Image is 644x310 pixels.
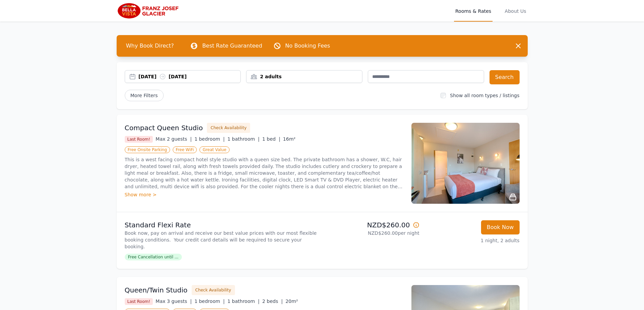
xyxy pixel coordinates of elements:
button: Check Availability [192,285,235,295]
span: 16m² [283,136,295,142]
span: Why Book Direct? [121,39,180,53]
span: More Filters [125,90,164,101]
span: 1 bathroom | [228,299,260,304]
span: Max 3 guests | [156,299,192,304]
div: [DATE] [DATE] [139,73,241,80]
span: 1 bed | [262,136,280,142]
div: 2 adults [246,73,362,80]
h3: Compact Queen Studio [125,123,203,133]
span: Last Room! [125,298,153,305]
p: Standard Flexi Rate [125,220,319,230]
span: Max 2 guests | [156,136,192,142]
span: Free Onsite Parking [125,146,170,153]
p: No Booking Fees [285,42,330,50]
span: 1 bathroom | [228,136,260,142]
span: Great Value [199,146,229,153]
button: Search [490,70,520,84]
p: NZD$260.00 [325,220,420,230]
button: Check Availability [207,123,250,133]
button: Book Now [481,220,520,234]
p: 1 night, 2 adults [425,237,520,244]
p: Best Rate Guaranteed [202,42,262,50]
p: Book now, pay on arrival and receive our best value prices with our most flexible booking conditi... [125,230,319,250]
label: Show all room types / listings [450,93,519,98]
img: Bella Vista Franz Josef Glacier [117,3,182,19]
h3: Queen/Twin Studio [125,285,188,295]
span: 1 bedroom | [194,299,225,304]
div: Show more > [125,191,403,198]
span: Free Cancellation until ... [125,254,182,260]
span: Last Room! [125,136,153,143]
span: 20m² [285,299,298,304]
span: Free WiFi [173,146,197,153]
p: This is a west facing compact hotel style studio with a queen size bed. The private bathroom has ... [125,156,403,190]
span: 1 bedroom | [194,136,225,142]
span: 2 beds | [262,299,283,304]
p: NZD$260.00 per night [325,230,420,236]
